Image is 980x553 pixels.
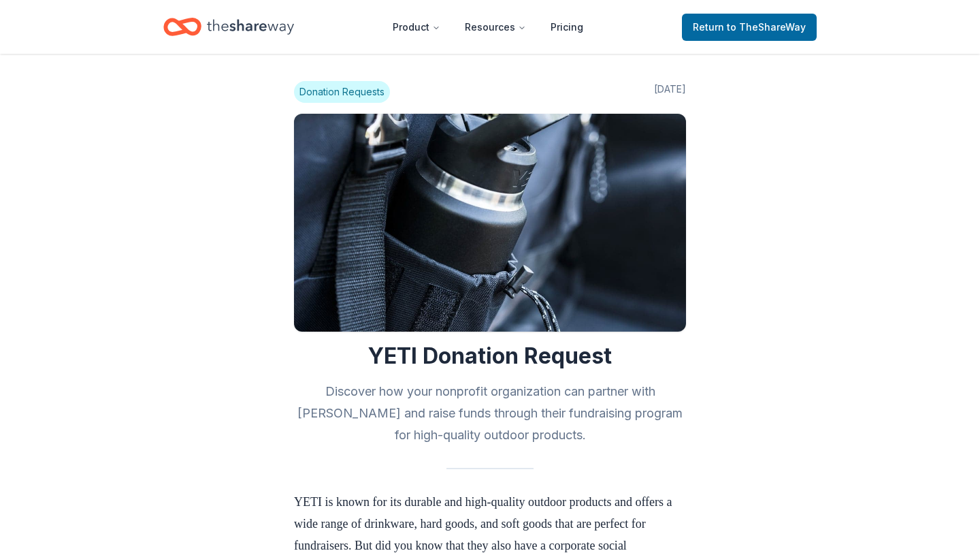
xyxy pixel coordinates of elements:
span: [DATE] [654,81,686,103]
h2: Discover how your nonprofit organization can partner with [PERSON_NAME] and raise funds through t... [294,381,686,446]
h1: YETI Donation Request [294,343,686,370]
span: Return [693,19,806,35]
a: Returnto TheShareWay [682,14,817,41]
button: Resources [454,14,537,41]
span: to TheShareWay [727,21,806,33]
a: Pricing [540,14,594,41]
nav: Main [382,11,594,43]
a: Home [163,11,294,43]
img: Image for YETI Donation Request [294,114,686,332]
span: Donation Requests [294,81,390,103]
button: Product [382,14,451,41]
